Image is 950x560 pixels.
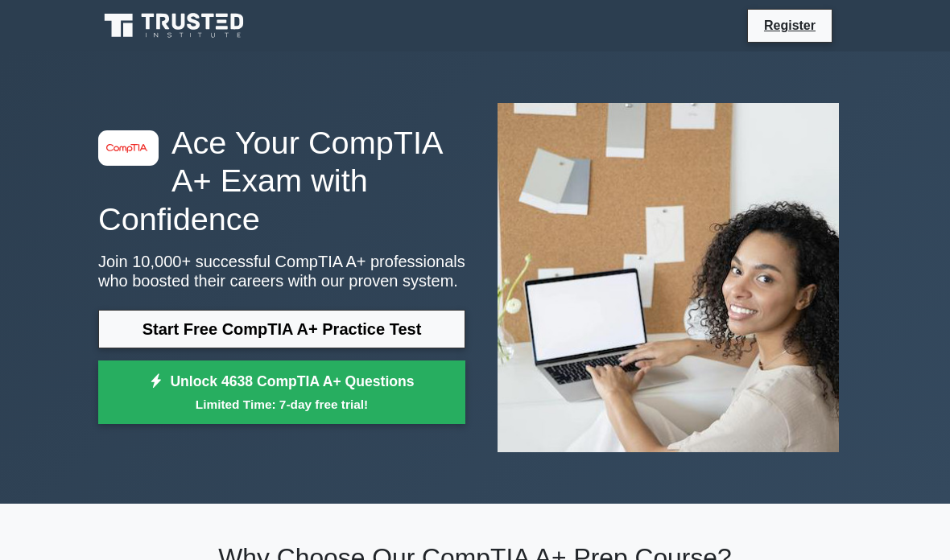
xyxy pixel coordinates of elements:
small: Limited Time: 7-day free trial! [118,395,445,414]
p: Join 10,000+ successful CompTIA A+ professionals who boosted their careers with our proven system. [98,252,465,290]
a: Register [754,15,825,35]
a: Start Free CompTIA A+ Practice Test [98,310,465,348]
h1: Ace Your CompTIA A+ Exam with Confidence [98,124,465,239]
a: Unlock 4638 CompTIA A+ QuestionsLimited Time: 7-day free trial! [98,360,465,425]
